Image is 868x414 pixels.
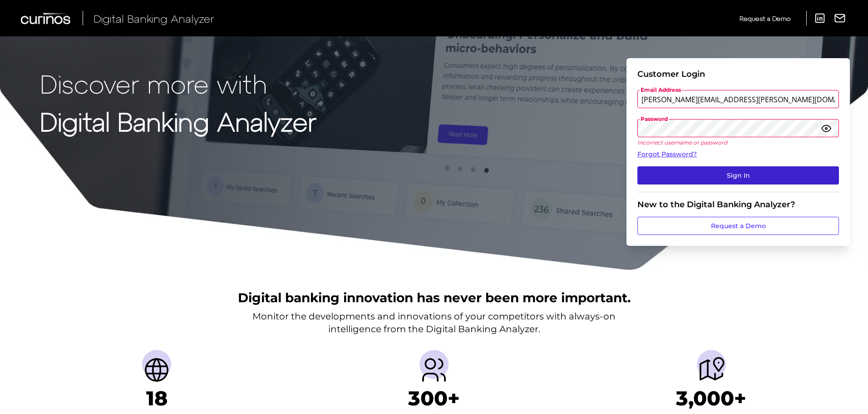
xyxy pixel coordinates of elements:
[637,150,839,159] a: Forgot Password?
[637,166,839,185] button: Sign In
[146,386,168,410] h1: 18
[40,106,316,136] strong: Digital Banking Analyzer
[238,289,631,306] h2: Digital banking innovation has never been more important.
[697,355,726,384] img: Journeys
[252,310,616,335] p: Monitor the developments and innovations of your competitors with always-on intelligence from the...
[640,115,669,123] span: Password
[142,355,171,384] img: Countries
[408,386,460,410] h1: 300+
[637,217,839,235] a: Request a Demo
[637,200,839,209] div: New to the Digital Banking Analyzer?
[419,355,449,384] img: Providers
[94,12,214,25] span: Digital Banking Analyzer
[676,386,746,410] h1: 3,000+
[40,69,316,98] p: Discover more with
[640,86,682,94] span: Email Address
[740,11,790,26] a: Request a Demo
[21,13,72,24] img: Curinos
[740,15,790,22] span: Request a Demo
[637,69,839,79] div: Customer Login
[637,139,839,146] p: Incorrect username or password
